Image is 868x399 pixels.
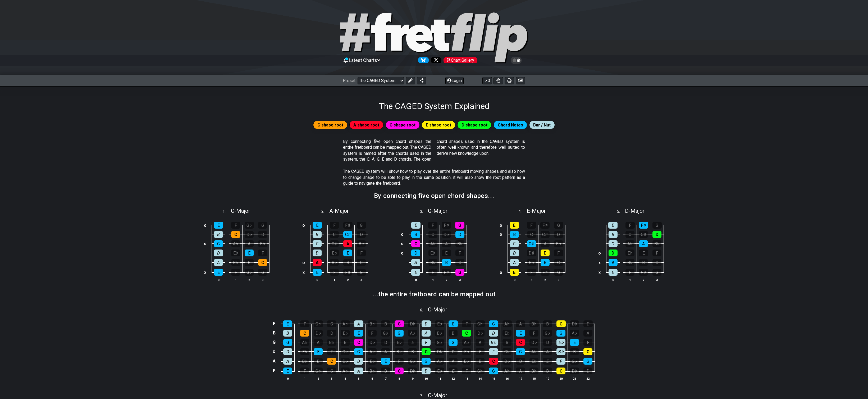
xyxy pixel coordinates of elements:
[399,239,405,248] td: o
[343,222,353,229] div: F♯
[554,231,563,238] div: D
[416,57,429,63] a: Follow #fretflip at Bluesky
[543,320,552,327] div: B
[381,348,390,355] div: A
[300,258,307,267] td: o
[283,339,292,346] div: G
[300,348,309,355] div: E♭
[330,222,339,229] div: F
[258,250,267,256] div: F
[609,259,618,266] div: A
[510,231,519,238] div: B
[543,348,552,355] div: A
[313,222,322,229] div: E
[271,347,277,356] td: D
[245,269,254,276] div: G♭
[494,77,503,84] button: Toggle Dexterity for all fretkits
[462,320,471,327] div: F
[300,339,309,346] div: A♭
[498,221,504,230] td: o
[435,320,444,327] div: E♭
[258,269,267,276] div: G
[368,358,377,365] div: E♭
[444,57,477,63] div: Chart Gallery
[625,269,634,276] div: F
[441,57,477,63] a: #fretflip at Pinterest
[231,259,240,266] div: B♭
[652,222,662,229] div: G
[606,277,620,283] th: 0
[498,121,523,129] span: Chord Notes
[202,267,208,277] td: x
[395,320,404,327] div: C
[556,339,565,346] div: E♭
[399,248,405,258] td: o
[300,358,309,365] div: B♭
[510,269,519,276] div: E
[408,348,417,355] div: B
[214,250,223,256] div: D
[354,348,363,355] div: G
[343,139,525,162] p: By connecting five open chord shapes the entire fretboard can be mapped out. The CAGED system is ...
[527,240,536,247] div: G♯
[330,250,339,256] div: E♭
[395,358,404,365] div: F
[442,259,451,266] div: B
[476,330,485,337] div: D♭
[354,330,363,337] div: E
[327,358,336,365] div: C
[442,250,451,256] div: E
[428,250,437,256] div: E♭
[243,277,256,283] th: 2
[313,269,322,276] div: E
[502,348,511,355] div: G♭
[420,209,428,215] span: 3 .
[422,320,431,327] div: D
[245,250,254,256] div: E
[355,277,368,283] th: 3
[556,330,565,337] div: G
[341,320,350,327] div: A♭
[476,339,485,346] div: A
[570,320,579,327] div: D♭
[354,358,363,365] div: D
[330,269,339,276] div: F
[639,222,648,229] div: F♯
[639,231,648,238] div: C♯
[455,222,464,229] div: G
[231,250,240,256] div: E♭
[652,231,661,238] div: D
[556,348,565,355] div: B♭
[314,330,323,337] div: D♭
[327,348,336,355] div: F
[554,222,563,229] div: G
[541,250,550,256] div: E
[300,320,309,327] div: F
[435,330,444,337] div: B♭
[554,259,563,266] div: C
[353,121,379,129] span: A shape root
[357,231,366,238] div: D
[214,231,223,238] div: B
[317,121,343,129] span: C shape root
[231,231,240,238] div: C
[554,240,563,247] div: B♭
[510,240,519,247] div: G
[395,330,404,337] div: G
[510,222,519,229] div: E
[321,209,329,215] span: 2 .
[313,250,322,256] div: D
[455,231,464,238] div: D
[271,328,277,338] td: B
[422,330,431,337] div: A
[343,78,355,83] span: Preset
[283,330,292,337] div: B
[428,208,447,214] span: G - Major
[343,240,352,247] div: A
[435,348,444,355] div: D♭
[502,330,511,337] div: E♭
[449,320,458,327] div: E
[310,277,324,283] th: 0
[462,121,487,129] span: D shape root
[343,231,352,238] div: C♯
